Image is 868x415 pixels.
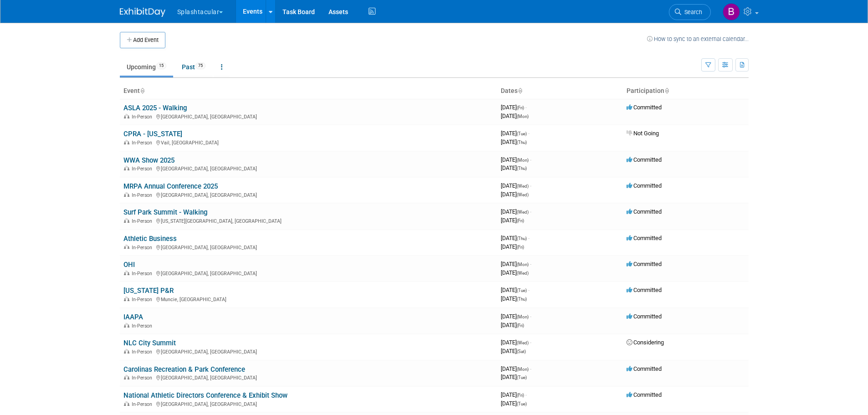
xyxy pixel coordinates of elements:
[132,401,155,407] span: In-Person
[623,83,749,99] th: Participation
[501,156,531,163] span: [DATE]
[123,400,493,407] div: [GEOGRAPHIC_DATA], [GEOGRAPHIC_DATA]
[120,58,173,76] a: Upcoming15
[627,339,664,346] span: Considering
[124,271,129,275] img: In-Person Event
[669,4,711,20] a: Search
[124,192,129,197] img: In-Person Event
[517,184,529,189] span: (Wed)
[627,391,662,398] span: Committed
[123,295,493,302] div: Muncie, [GEOGRAPHIC_DATA]
[120,32,165,48] button: Add Event
[124,245,129,249] img: In-Person Event
[124,349,129,354] img: In-Person Event
[517,131,527,136] span: (Tue)
[528,130,529,137] span: -
[123,243,493,251] div: [GEOGRAPHIC_DATA], [GEOGRAPHIC_DATA]
[501,313,531,320] span: [DATE]
[501,182,531,189] span: [DATE]
[123,182,218,190] a: MRPA Annual Conference 2025
[120,8,165,17] img: ExhibitDay
[123,287,174,295] a: [US_STATE] P&R
[723,3,740,20] img: Brian Faulkner
[501,138,527,145] span: [DATE]
[124,297,129,301] img: In-Person Event
[530,261,531,267] span: -
[517,367,529,372] span: (Mon)
[123,269,493,277] div: [GEOGRAPHIC_DATA], [GEOGRAPHIC_DATA]
[627,365,662,372] span: Committed
[124,323,129,328] img: In-Person Event
[627,156,662,163] span: Committed
[501,295,527,302] span: [DATE]
[123,191,493,198] div: [GEOGRAPHIC_DATA], [GEOGRAPHIC_DATA]
[501,235,529,241] span: [DATE]
[124,375,129,379] img: In-Person Event
[627,261,662,267] span: Committed
[120,83,497,99] th: Event
[530,208,531,215] span: -
[123,164,493,172] div: [GEOGRAPHIC_DATA], [GEOGRAPHIC_DATA]
[497,83,623,99] th: Dates
[123,261,135,269] a: OHI
[132,140,155,146] span: In-Person
[124,114,129,118] img: In-Person Event
[525,391,527,398] span: -
[517,158,529,163] span: (Mon)
[132,114,155,120] span: In-Person
[530,156,531,163] span: -
[132,323,155,329] span: In-Person
[517,245,524,250] span: (Fri)
[132,297,155,302] span: In-Person
[517,375,527,380] span: (Tue)
[517,210,529,215] span: (Wed)
[501,104,527,111] span: [DATE]
[123,235,177,243] a: Athletic Business
[517,297,527,302] span: (Thu)
[123,130,182,138] a: CPRA - [US_STATE]
[525,104,527,111] span: -
[627,182,662,189] span: Committed
[175,58,212,76] a: Past75
[517,236,527,241] span: (Thu)
[530,182,531,189] span: -
[501,400,527,407] span: [DATE]
[501,365,531,372] span: [DATE]
[156,62,166,69] span: 15
[501,130,529,137] span: [DATE]
[517,349,526,354] span: (Sat)
[123,217,493,224] div: [US_STATE][GEOGRAPHIC_DATA], [GEOGRAPHIC_DATA]
[517,218,524,223] span: (Fri)
[627,235,662,241] span: Committed
[123,374,493,381] div: [GEOGRAPHIC_DATA], [GEOGRAPHIC_DATA]
[517,262,529,267] span: (Mon)
[132,245,155,251] span: In-Person
[627,130,659,137] span: Not Going
[627,287,662,293] span: Committed
[132,375,155,381] span: In-Person
[123,113,493,120] div: [GEOGRAPHIC_DATA], [GEOGRAPHIC_DATA]
[132,271,155,277] span: In-Person
[501,339,531,346] span: [DATE]
[517,401,527,406] span: (Tue)
[140,87,144,94] a: Sort by Event Name
[627,104,662,111] span: Committed
[681,9,702,15] span: Search
[647,36,749,42] a: How to sync to an external calendar...
[530,313,531,320] span: -
[501,322,524,328] span: [DATE]
[517,314,529,319] span: (Mon)
[123,365,245,374] a: Carolinas Recreation & Park Conference
[501,261,531,267] span: [DATE]
[123,391,288,400] a: National Athletic Directors Conference & Exhibit Show
[528,235,529,241] span: -
[501,208,531,215] span: [DATE]
[517,140,527,145] span: (Thu)
[501,374,527,380] span: [DATE]
[124,166,129,170] img: In-Person Event
[517,271,529,276] span: (Wed)
[517,192,529,197] span: (Wed)
[123,348,493,355] div: [GEOGRAPHIC_DATA], [GEOGRAPHIC_DATA]
[501,113,529,119] span: [DATE]
[132,349,155,355] span: In-Person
